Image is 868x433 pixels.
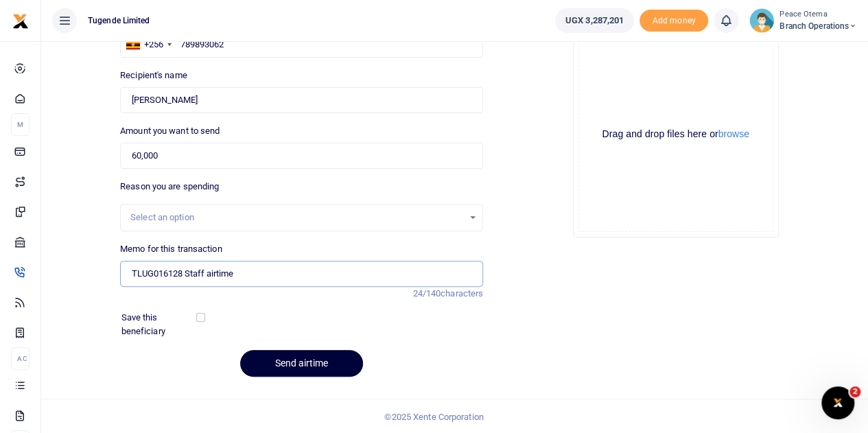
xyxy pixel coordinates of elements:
input: Enter extra information [120,261,483,287]
li: M [11,113,30,136]
div: Select an option [130,211,463,224]
span: Add money [640,10,708,32]
input: Enter phone number [120,32,483,58]
span: characters [441,288,483,299]
label: Save this beneficiary [121,311,199,338]
div: Uganda: +256 [121,32,176,57]
span: Tugende Limited [82,14,156,27]
span: Branch Operations [779,20,857,32]
input: UGX [120,143,483,169]
label: Amount you want to send [120,124,220,138]
a: logo-small logo-large logo-large [12,15,29,25]
li: Wallet ballance [550,8,640,33]
label: Reason you are spending [120,180,219,194]
li: Ac [11,347,30,370]
label: Memo for this transaction [120,242,222,256]
label: Recipient's name [120,69,187,82]
span: 2 [849,386,860,397]
a: Add money [640,14,708,25]
iframe: Intercom live chat [821,386,854,419]
div: File Uploader [573,32,779,237]
div: +256 [144,38,163,51]
span: UGX 3,287,201 [565,14,624,27]
button: browse [718,129,749,139]
input: Loading name... [120,87,483,113]
button: Send airtime [240,350,363,377]
li: Toup your wallet [640,10,708,32]
span: 24/140 [412,288,441,299]
div: Drag and drop files here or [579,128,773,141]
img: logo-small [12,13,29,30]
img: profile-user [749,8,774,33]
a: UGX 3,287,201 [555,8,634,33]
small: Peace Otema [779,9,857,21]
a: profile-user Peace Otema Branch Operations [749,8,857,33]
